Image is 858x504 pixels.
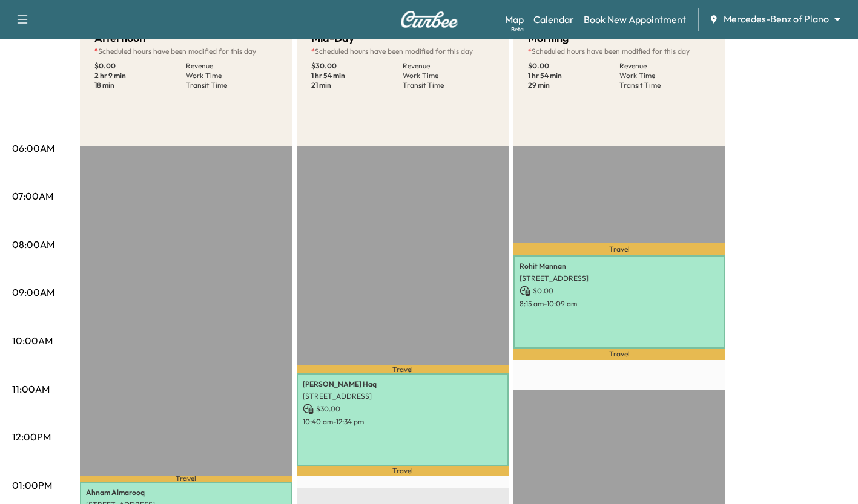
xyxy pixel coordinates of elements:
[94,71,186,80] p: 2 hr 9 min
[12,333,53,348] p: 10:00AM
[513,349,725,360] p: Travel
[303,391,503,401] p: [STREET_ADDRESS]
[12,285,54,299] p: 09:00AM
[520,261,719,271] p: Rohit Mannan
[528,80,619,90] p: 29 min
[12,237,54,252] p: 08:00AM
[297,466,509,476] p: Travel
[400,11,458,28] img: Curbee Logo
[403,71,494,80] p: Work Time
[12,430,51,444] p: 12:00PM
[86,488,286,497] p: Ahnam Almarooq
[403,80,494,90] p: Transit Time
[619,71,711,80] p: Work Time
[303,404,503,414] p: $ 30.00
[520,286,719,296] p: $ 0.00
[311,80,403,90] p: 21 min
[619,80,711,90] p: Transit Time
[584,12,686,27] a: Book New Appointment
[297,365,509,373] p: Travel
[186,80,277,90] p: Transit Time
[724,12,829,26] span: Mercedes-Benz of Plano
[12,189,53,203] p: 07:00AM
[303,379,503,389] p: [PERSON_NAME] Haq
[520,273,719,283] p: [STREET_ADDRESS]
[511,25,524,34] div: Beta
[505,12,524,27] a: MapBeta
[80,476,292,482] p: Travel
[186,61,277,71] p: Revenue
[528,71,619,80] p: 1 hr 54 min
[520,299,719,309] p: 8:15 am - 10:09 am
[311,47,494,56] p: Scheduled hours have been modified for this day
[619,61,711,71] p: Revenue
[94,61,186,71] p: $ 0.00
[12,478,52,493] p: 01:00PM
[513,243,725,255] p: Travel
[528,61,619,71] p: $ 0.00
[94,80,186,90] p: 18 min
[12,141,54,155] p: 06:00AM
[403,61,494,71] p: Revenue
[533,12,574,27] a: Calendar
[94,47,277,56] p: Scheduled hours have been modified for this day
[528,47,711,56] p: Scheduled hours have been modified for this day
[311,61,403,71] p: $ 30.00
[12,382,50,396] p: 11:00AM
[303,417,503,427] p: 10:40 am - 12:34 pm
[311,71,403,80] p: 1 hr 54 min
[186,71,277,80] p: Work Time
